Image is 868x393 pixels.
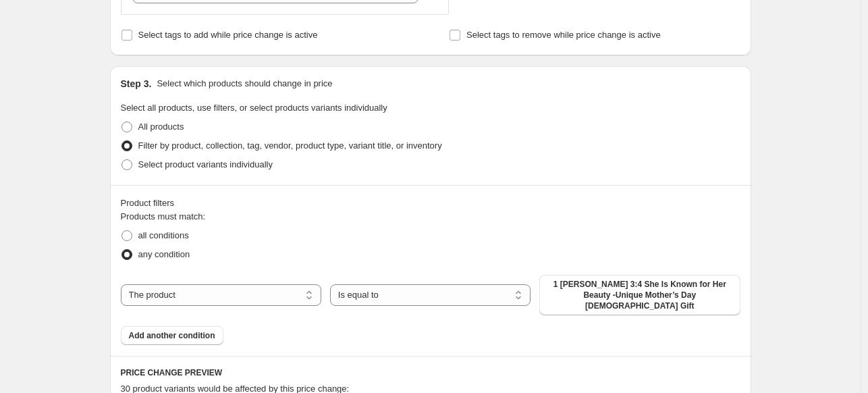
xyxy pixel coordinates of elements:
span: Select tags to remove while price change is active [466,30,661,40]
span: Add another condition [129,330,215,341]
span: all conditions [138,230,189,240]
span: Select all products, use filters, or select products variants individually [121,103,387,113]
button: 1 Peter 3:4 She Is Known for Her Beauty -Unique Mother’s Day Christian Gift [539,275,740,315]
div: Product filters [121,196,740,210]
span: Select tags to add while price change is active [138,30,318,40]
span: Select product variants individually [138,159,273,169]
h6: PRICE CHANGE PREVIEW [121,367,740,378]
h2: Step 3. [121,77,152,90]
button: Add another condition [121,326,223,345]
span: 1 [PERSON_NAME] 3:4 She Is Known for Her Beauty -Unique Mother’s Day [DEMOGRAPHIC_DATA] Gift [547,279,732,311]
span: Products must match: [121,211,206,221]
span: any condition [138,249,190,259]
span: Filter by product, collection, tag, vendor, product type, variant title, or inventory [138,140,442,151]
span: All products [138,122,184,132]
p: Select which products should change in price [157,77,332,90]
